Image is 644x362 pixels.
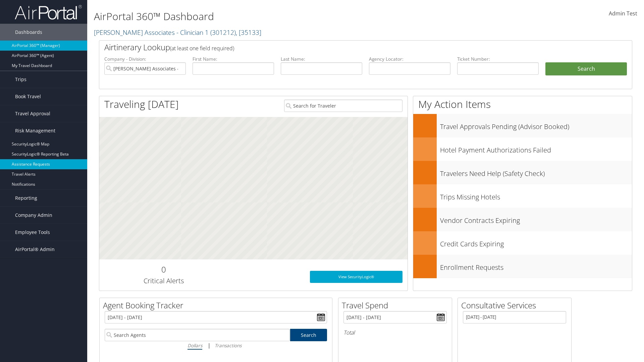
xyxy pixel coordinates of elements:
label: Agency Locator: [369,56,450,62]
h3: Hotel Payment Authorizations Failed [440,142,632,155]
span: ( 301212 ) [210,28,236,37]
h3: Credit Cards Expiring [440,236,632,249]
h1: My Action Items [413,97,632,111]
h3: Trips Missing Hotels [440,189,632,202]
h3: Travel Approvals Pending (Advisor Booked) [440,119,632,131]
span: Reporting [15,190,37,206]
h2: 0 [104,264,223,275]
a: Travelers Need Help (Safety Check) [413,161,632,184]
h6: Total [343,329,447,336]
a: Trips Missing Hotels [413,184,632,208]
a: Hotel Payment Authorizations Failed [413,137,632,161]
h1: AirPortal 360™ Dashboard [94,9,456,23]
span: Travel Approval [15,105,50,122]
h2: Agent Booking Tracker [103,300,332,311]
span: Risk Management [15,122,55,139]
a: Vendor Contracts Expiring [413,208,632,231]
a: Admin Test [609,3,637,24]
a: View SecurityLogic® [310,271,402,283]
a: Enrollment Requests [413,255,632,278]
div: | [105,341,327,350]
h3: Travelers Need Help (Safety Check) [440,166,632,178]
h3: Enrollment Requests [440,259,632,272]
input: Search Agents [105,329,290,341]
h2: Airtinerary Lookup [104,42,583,53]
label: First Name: [193,56,274,62]
span: Book Travel [15,88,41,105]
span: Trips [15,71,26,88]
a: [PERSON_NAME] Associates - Clinician 1 [94,28,261,37]
i: Transactions [215,342,241,349]
a: Search [290,329,327,341]
a: Travel Approvals Pending (Advisor Booked) [413,114,632,137]
span: , [ 35133 ] [236,28,261,37]
span: Company Admin [15,207,52,224]
h2: Travel Spend [342,300,452,311]
i: Dollars [187,342,202,349]
label: Last Name: [281,56,362,62]
label: Company - Division: [104,56,186,62]
h3: Critical Alerts [104,276,223,286]
label: Ticket Number: [457,56,539,62]
span: AirPortal® Admin [15,241,55,258]
input: Search for Traveler [284,100,402,112]
h3: Vendor Contracts Expiring [440,213,632,225]
span: Dashboards [15,24,42,41]
a: Credit Cards Expiring [413,231,632,255]
h1: Traveling [DATE] [104,97,179,111]
img: airportal-logo.png [15,4,82,20]
span: (at least one field required) [170,45,234,52]
h2: Consultative Services [461,300,571,311]
span: Admin Test [609,10,637,17]
button: Search [545,62,627,76]
span: Employee Tools [15,224,50,241]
